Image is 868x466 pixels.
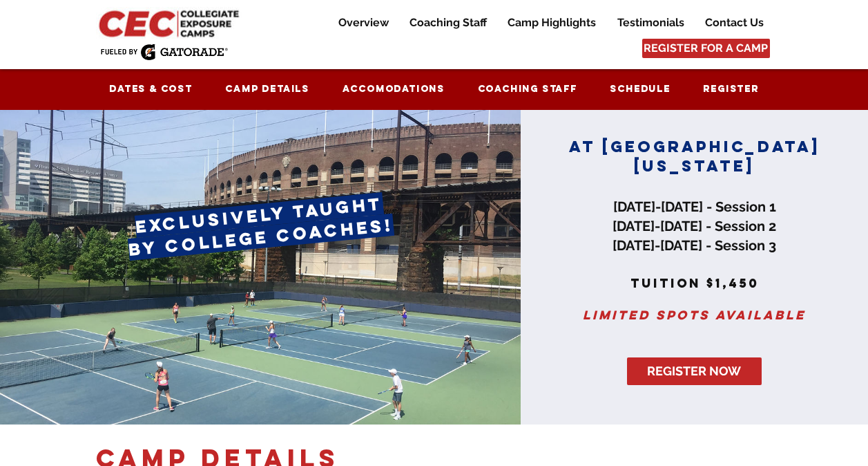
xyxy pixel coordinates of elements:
[96,7,245,39] img: CEC Logo Primary_edited.jpg
[329,76,459,103] a: Accomodations
[128,192,394,261] span: exclusively taught by college coaches!
[695,15,773,31] a: Contact Us
[642,39,770,58] a: REGISTER FOR A CAMP
[583,307,806,323] span: Limited spots available
[225,83,309,95] span: Camp Details
[647,362,741,380] span: REGISTER NOW
[698,15,771,31] p: Contact Us
[613,198,776,254] span: [DATE]-[DATE] - Session 1 [DATE]-[DATE] - Session 2 [DATE]-[DATE] - Session 3
[343,83,445,95] span: Accomodations
[403,15,494,31] p: Coaching Staff
[96,76,773,103] nav: Site
[399,15,496,31] a: Coaching Staff
[597,76,684,103] a: Schedule
[96,76,206,103] a: Dates & Cost
[109,83,193,95] span: Dates & Cost
[703,83,758,95] span: Register
[610,15,691,31] p: Testimonials
[331,15,396,31] p: Overview
[212,76,323,103] a: Camp Details
[501,15,603,31] p: Camp Highlights
[690,76,773,103] a: Register
[569,137,820,176] span: AT [GEOGRAPHIC_DATA][US_STATE]
[644,41,768,56] span: REGISTER FOR A CAMP
[464,76,591,103] a: Coaching Staff
[610,83,670,95] span: Schedule
[328,15,398,31] a: Overview
[317,15,773,31] nav: Site
[100,44,228,60] img: Fueled by Gatorade.png
[497,15,606,31] a: Camp Highlights
[627,357,762,385] a: REGISTER NOW
[630,275,759,291] span: tuition $1,450
[478,83,577,95] span: Coaching Staff
[607,15,694,31] a: Testimonials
